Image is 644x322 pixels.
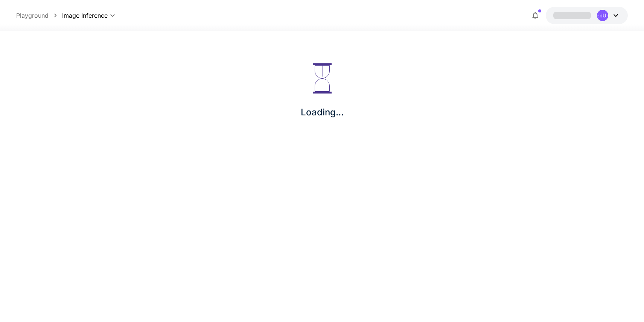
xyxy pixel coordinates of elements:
[16,11,62,20] nav: breadcrumb
[301,106,344,119] p: Loading...
[597,10,608,21] div: UndefinedUndefined
[62,11,108,20] span: Image Inference
[16,11,49,20] a: Playground
[546,7,628,24] button: UndefinedUndefined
